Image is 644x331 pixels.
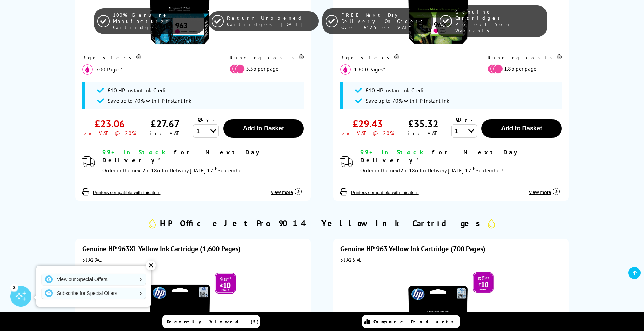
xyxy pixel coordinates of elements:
[360,167,503,174] span: Order in the next for Delivery [DATE] 17 September!
[488,64,558,74] li: 1.8p per page
[400,167,420,174] span: 2h, 18m
[488,54,562,61] div: Running costs
[360,148,426,156] span: 99+ In Stock
[373,319,457,325] span: Compare Products
[167,319,259,325] span: Recently Viewed (5)
[108,97,191,104] span: Save up to 70% with HP Instant Ink
[360,148,521,164] span: for Next Day Delivery*
[42,288,146,299] a: Subscribe for Special Offers
[162,315,260,328] a: Recently Viewed (5)
[340,64,351,75] img: magenta_icon.svg
[269,182,304,195] button: view more
[213,165,217,172] sup: th
[227,15,315,27] span: Return Unopened Cartridges [DATE]
[10,283,18,291] div: 3
[82,54,215,61] div: Page yields
[407,130,439,136] div: inc VAT
[82,244,241,253] a: Genuine HP 963XL Yellow Ink Cartridge (1,600 Pages)
[340,54,473,61] div: Page yields
[96,66,123,73] span: 700 Pages*
[95,117,125,130] div: £23.06
[340,257,562,263] div: 3JA25AE
[243,125,284,132] span: Add to Basket
[455,9,543,34] span: Genuine Cartridges Protect Your Warranty
[353,117,383,130] div: £29.43
[82,64,93,75] img: magenta_icon.svg
[408,117,438,130] div: £35.32
[42,274,146,285] a: View our Special Offers
[102,148,304,176] div: modal_delivery
[91,189,163,195] button: Printers compatible with this item
[271,189,293,195] span: view more
[471,165,475,172] sup: th
[142,167,162,174] span: 2h, 18m
[82,257,304,263] div: 3JA29AE
[198,116,214,122] span: Qty:
[160,218,484,229] h2: HP OfficeJet Pro 9014 Yellow Ink Cartridges
[501,125,542,132] span: Add to Basket
[102,148,263,164] span: for Next Day Delivery*
[366,97,449,104] span: Save up to 70% with HP Instant Ink
[341,12,429,31] span: FREE Next Day Delivery On Orders Over £125 ex VAT*
[481,119,562,138] button: Add to Basket
[527,182,562,195] button: view more
[84,130,136,136] div: ex VAT @ 20%
[342,130,394,136] div: ex VAT @ 20%
[456,116,472,122] span: Qty:
[360,148,562,176] div: modal_delivery
[529,189,551,195] span: view more
[366,87,425,94] span: £10 HP Instant Ink Credit
[340,244,486,253] a: Genuine HP 963 Yellow Ink Cartridge (700 Pages)
[113,12,201,31] span: 100% Genuine Manufacturer Cartridges
[108,87,167,94] span: £10 HP Instant Ink Credit
[102,148,168,156] span: 99+ In Stock
[230,64,300,74] li: 3.3p per page
[223,119,304,138] button: Add to Basket
[230,54,304,61] div: Running costs
[362,315,460,328] a: Compare Products
[102,167,245,174] span: Order in the next for Delivery [DATE] 17 September!
[354,66,385,73] span: 1,600 Pages*
[151,117,180,130] div: £27.67
[349,189,421,195] button: Printers compatible with this item
[149,130,181,136] div: inc VAT
[146,261,156,270] div: ✕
